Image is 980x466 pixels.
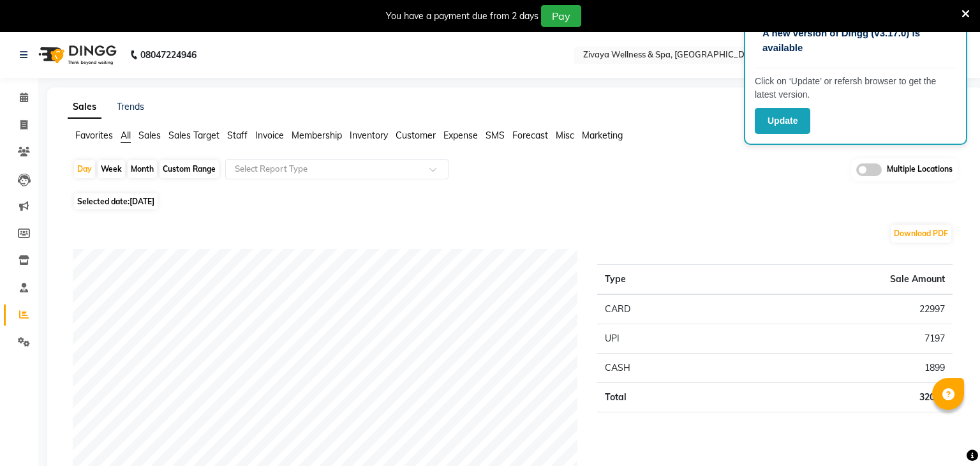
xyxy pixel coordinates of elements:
[728,324,953,353] td: 7197
[140,37,197,73] b: 08047224946
[160,160,219,178] div: Custom Range
[75,130,113,141] span: Favorites
[597,264,728,294] th: Type
[74,193,158,209] span: Selected date:
[227,130,248,141] span: Staff
[728,382,953,412] td: 32093
[582,130,623,141] span: Marketing
[33,37,120,73] img: logo
[597,294,728,324] td: CARD
[887,163,953,176] span: Multiple Locations
[728,294,953,324] td: 22997
[891,225,951,243] button: Download PDF
[512,130,548,141] span: Forecast
[292,130,342,141] span: Membership
[121,130,131,141] span: All
[396,130,436,141] span: Customer
[117,101,144,112] a: Trends
[486,130,505,141] span: SMS
[350,130,388,141] span: Inventory
[74,160,95,178] div: Day
[728,353,953,382] td: 1899
[762,26,949,55] p: A new version of Dingg (v3.17.0) is available
[541,5,581,27] button: Pay
[138,130,161,141] span: Sales
[255,130,284,141] span: Invoice
[597,382,728,412] td: Total
[130,197,154,206] span: [DATE]
[68,96,101,119] a: Sales
[98,160,125,178] div: Week
[597,324,728,353] td: UPI
[386,10,538,23] div: You have a payment due from 2 days
[443,130,478,141] span: Expense
[728,264,953,294] th: Sale Amount
[128,160,157,178] div: Month
[168,130,219,141] span: Sales Target
[755,75,956,101] p: Click on ‘Update’ or refersh browser to get the latest version.
[556,130,574,141] span: Misc
[597,353,728,382] td: CASH
[755,108,810,134] button: Update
